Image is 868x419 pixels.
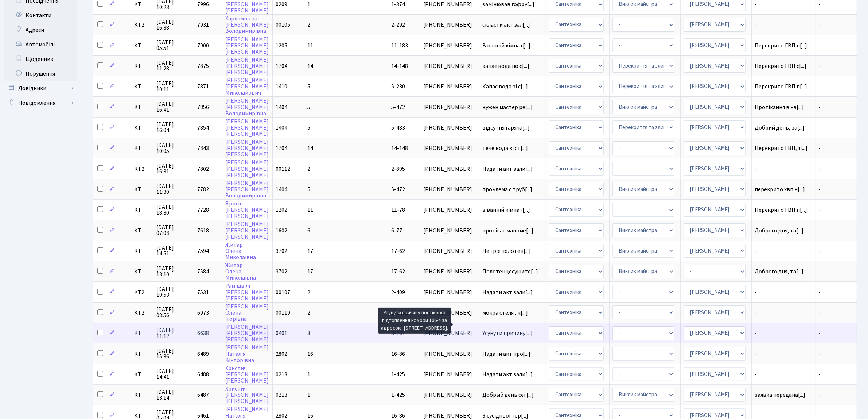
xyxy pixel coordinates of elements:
[225,261,256,282] a: ЖитарОленаМиколаївна
[134,207,150,213] span: КТ
[156,101,191,113] span: [DATE] 16:41
[225,15,269,35] a: Харлампієва[PERSON_NAME]Володимирівна
[4,96,77,110] a: Повідомлення
[276,42,287,50] span: 1205
[134,248,150,254] span: КТ
[423,228,476,234] span: [PHONE_NUMBER]
[225,76,269,97] a: [PERSON_NAME][PERSON_NAME]Миколайович
[482,268,538,276] span: Полотенцесушите[...]
[225,323,269,343] a: [PERSON_NAME][PERSON_NAME][PERSON_NAME]
[819,103,821,111] span: -
[423,187,476,192] span: [PHONE_NUMBER]
[307,185,310,193] span: 5
[307,0,310,8] span: 1
[197,144,209,152] span: 7843
[819,0,821,8] span: -
[197,268,209,276] span: 7584
[276,165,290,173] span: 00112
[4,37,77,52] a: Автомобілі
[134,289,150,295] span: КТ2
[819,206,821,214] span: -
[225,97,269,118] a: [PERSON_NAME][PERSON_NAME]Володимирівна
[755,103,804,111] span: Протікання в кв[...]
[276,21,290,29] span: 00105
[423,351,476,357] span: [PHONE_NUMBER]
[134,392,150,398] span: КТ
[197,350,209,358] span: 6489
[307,227,310,235] span: 6
[819,309,821,317] span: -
[134,43,150,49] span: КТ
[134,1,150,7] span: КТ
[134,84,150,89] span: КТ
[423,1,476,7] span: [PHONE_NUMBER]
[197,62,209,70] span: 7875
[276,0,287,8] span: 0209
[276,144,287,152] span: 1704
[391,82,405,91] span: 5-230
[134,351,150,357] span: КТ
[391,62,408,70] span: 14-148
[197,42,209,50] span: 7900
[225,200,269,220] a: Яригін[PERSON_NAME][PERSON_NAME]
[4,52,77,66] a: Щоденник
[4,8,77,23] a: Контакти
[156,163,191,174] span: [DATE] 16:31
[307,82,310,91] span: 5
[276,185,287,193] span: 1404
[134,145,150,151] span: КТ
[134,228,150,234] span: КТ
[307,391,310,399] span: 1
[134,22,150,28] span: КТ2
[156,224,191,236] span: [DATE] 07:08
[156,81,191,92] span: [DATE] 10:11
[423,104,476,110] span: [PHONE_NUMBER]
[391,42,408,50] span: 11-183
[755,248,813,254] span: -
[276,329,287,337] span: 0401
[276,391,287,399] span: 0213
[819,124,821,132] span: -
[391,268,405,276] span: 17-62
[156,60,191,72] span: [DATE] 11:28
[819,185,821,193] span: -
[755,1,813,7] span: -
[482,42,530,50] span: В ванній кімнат[...]
[276,124,287,132] span: 1404
[4,66,77,81] a: Порушення
[134,187,150,192] span: КТ
[307,62,313,70] span: 14
[307,165,310,173] span: 2
[391,227,402,235] span: 6-77
[755,82,807,91] span: Перекрито ГВП п[...]
[134,330,150,336] span: КТ
[423,84,476,89] span: [PHONE_NUMBER]
[134,166,150,172] span: КТ2
[276,268,287,276] span: 3702
[307,329,310,337] span: 3
[482,165,533,173] span: Надати акт зали[...]
[819,62,821,70] span: -
[482,247,531,255] span: Не гріє полотен[...]
[819,391,821,399] span: -
[225,138,269,158] a: [PERSON_NAME][PERSON_NAME][PERSON_NAME]
[197,391,209,399] span: 6487
[197,227,209,235] span: 7618
[755,166,813,172] span: -
[423,372,476,377] span: [PHONE_NUMBER]
[197,124,209,132] span: 7854
[391,247,405,255] span: 17-62
[755,351,813,357] span: -
[755,391,805,399] span: заявка передана[...]
[276,309,290,317] span: 00119
[197,103,209,111] span: 7856
[819,329,821,337] span: -
[225,282,269,303] a: Рамішвілі[PERSON_NAME][PERSON_NAME]
[225,364,269,385] a: Христич[PERSON_NAME][PERSON_NAME]
[307,21,310,29] span: 2
[156,286,191,298] span: [DATE] 10:53
[156,245,191,257] span: [DATE] 14:51
[307,103,310,111] span: 5
[482,21,530,29] span: скласти акт зал[...]
[391,165,405,173] span: 2-805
